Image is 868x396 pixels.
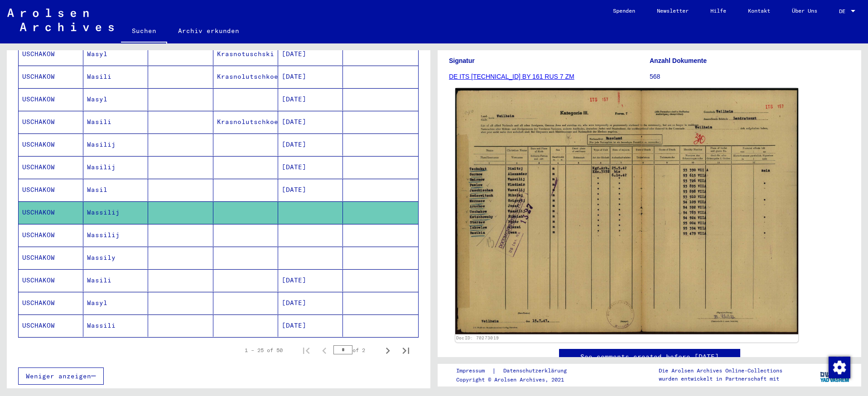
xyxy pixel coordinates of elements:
[83,269,148,291] mat-cell: Wasili
[278,43,343,65] mat-cell: [DATE]
[659,375,782,383] p: wurden entwickelt in Partnerschaft mit
[83,292,148,314] mat-cell: Wasyl
[19,247,83,269] mat-cell: USCHAKOW
[650,57,707,64] b: Anzahl Dokumente
[83,224,148,246] mat-cell: Wassilij
[83,66,148,88] mat-cell: Wasili
[456,366,492,376] a: Impressum
[167,20,250,42] a: Archiv erkunden
[19,134,83,156] mat-cell: USCHAKOW
[449,57,475,64] b: Signatur
[278,88,343,110] mat-cell: [DATE]
[278,179,343,201] mat-cell: [DATE]
[83,88,148,110] mat-cell: Wasyl
[213,111,278,133] mat-cell: Krasnolutschkoe
[278,66,343,88] mat-cell: [DATE]
[19,315,83,337] mat-cell: USCHAKOW
[19,111,83,133] mat-cell: USCHAKOW
[83,247,148,269] mat-cell: Wassily
[496,366,578,376] a: Datenschutzerklärung
[83,43,148,65] mat-cell: Wasyl
[818,363,852,386] img: yv_logo.png
[121,20,167,43] a: Suchen
[278,111,343,133] mat-cell: [DATE]
[659,367,782,375] p: Die Arolsen Archives Online-Collections
[19,43,83,65] mat-cell: USCHAKOW
[19,292,83,314] mat-cell: USCHAKOW
[278,156,343,178] mat-cell: [DATE]
[83,315,148,337] mat-cell: Wassili
[19,269,83,291] mat-cell: USCHAKOW
[315,341,333,359] button: Previous page
[839,8,849,14] span: DE
[19,88,83,110] mat-cell: USCHAKOW
[650,72,850,81] p: 568
[333,346,379,354] div: of 2
[278,315,343,337] mat-cell: [DATE]
[83,134,148,156] mat-cell: Wasilij
[7,9,114,31] img: Arolsen_neg.svg
[449,73,574,80] a: DE ITS [TECHNICAL_ID] BY 161 RUS 7 ZM
[580,352,719,362] a: See comments created before [DATE]
[19,66,83,88] mat-cell: USCHAKOW
[19,201,83,224] mat-cell: USCHAKOW
[18,367,104,385] button: Weniger anzeigen
[19,156,83,178] mat-cell: USCHAKOW
[213,43,278,65] mat-cell: Krasnotuschski
[83,201,148,224] mat-cell: Wassilij
[83,179,148,201] mat-cell: Wasil
[245,346,283,354] div: 1 – 25 of 50
[455,88,798,334] img: 001.jpg
[379,341,397,359] button: Next page
[83,111,148,133] mat-cell: Wasili
[397,341,415,359] button: Last page
[278,292,343,314] mat-cell: [DATE]
[213,66,278,88] mat-cell: Krasnolutschkoe
[83,156,148,178] mat-cell: Wasilij
[19,224,83,246] mat-cell: USCHAKOW
[278,269,343,291] mat-cell: [DATE]
[278,134,343,156] mat-cell: [DATE]
[19,179,83,201] mat-cell: USCHAKOW
[456,335,499,341] a: DocID: 70273019
[456,376,578,384] p: Copyright © Arolsen Archives, 2021
[26,372,91,380] span: Weniger anzeigen
[829,357,850,378] img: Zustimmung ändern
[297,341,315,359] button: First page
[456,366,578,376] div: |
